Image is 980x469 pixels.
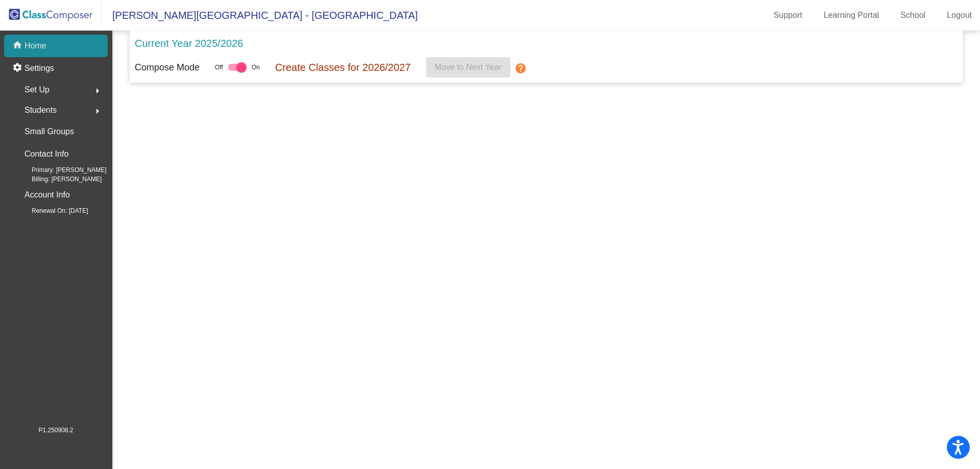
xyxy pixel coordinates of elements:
p: Home [24,40,46,52]
a: Learning Portal [816,7,888,23]
span: On [252,63,260,72]
span: Primary: [PERSON_NAME] [15,165,107,175]
span: Set Up [24,83,50,97]
span: Students [24,103,57,117]
span: Billing: [PERSON_NAME] [15,175,102,184]
mat-icon: help [514,62,527,75]
span: Move to Next Year [435,63,502,71]
mat-icon: arrow_right [91,85,104,97]
p: Compose Mode [135,61,200,75]
p: Current Year 2025/2026 [135,36,243,51]
a: School [892,7,934,23]
span: [PERSON_NAME][GEOGRAPHIC_DATA] - [GEOGRAPHIC_DATA] [102,7,418,23]
p: Small Groups [24,125,74,139]
mat-icon: settings [12,62,24,75]
p: Contact Info [24,147,68,161]
mat-icon: home [12,40,24,52]
span: Renewal On: [DATE] [15,206,88,215]
span: Off [215,63,223,72]
a: Support [766,7,811,23]
p: Create Classes for 2026/2027 [275,60,411,75]
button: Move to Next Year [426,57,510,78]
p: Settings [24,62,54,75]
mat-icon: arrow_right [91,105,104,117]
p: Account Info [24,188,70,202]
a: Logout [939,7,980,23]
